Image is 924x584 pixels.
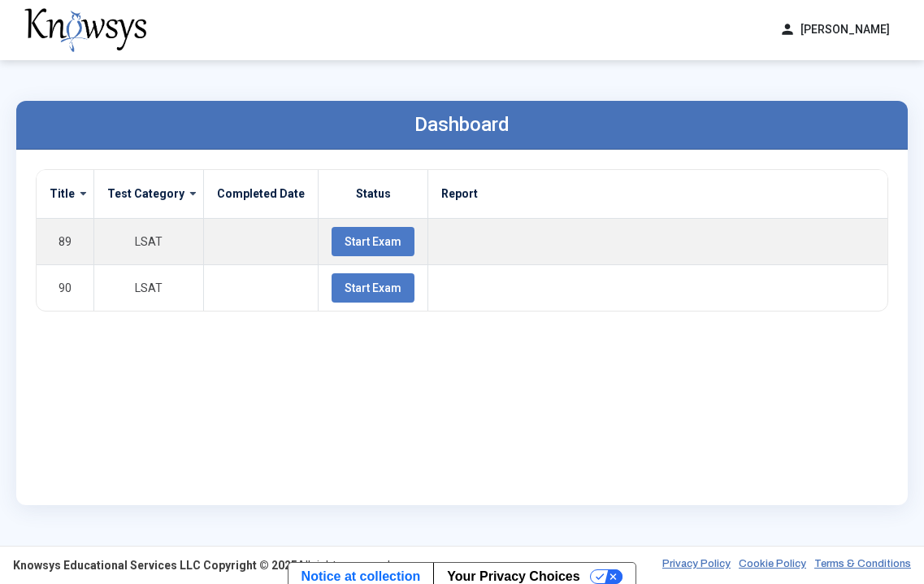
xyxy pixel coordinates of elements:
[37,218,94,264] td: 89
[814,557,911,573] a: Terms & Conditions
[739,557,806,573] a: Cookie Policy
[770,16,900,43] button: person[PERSON_NAME]
[345,235,401,248] span: Start Exam
[428,170,888,219] th: Report
[319,170,428,219] th: Status
[779,21,796,38] span: person
[50,186,75,201] label: Title
[37,264,94,311] td: 90
[24,8,146,52] img: knowsys-logo.png
[345,281,401,294] span: Start Exam
[94,264,204,311] td: LSAT
[217,186,305,201] label: Completed Date
[332,273,414,303] button: Start Exam
[332,227,414,256] button: Start Exam
[107,186,184,201] label: Test Category
[662,557,731,573] a: Privacy Policy
[13,557,393,573] div: All rights reserved.
[414,113,510,136] label: Dashboard
[13,559,297,572] strong: Knowsys Educational Services LLC Copyright © 2025
[94,218,204,264] td: LSAT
